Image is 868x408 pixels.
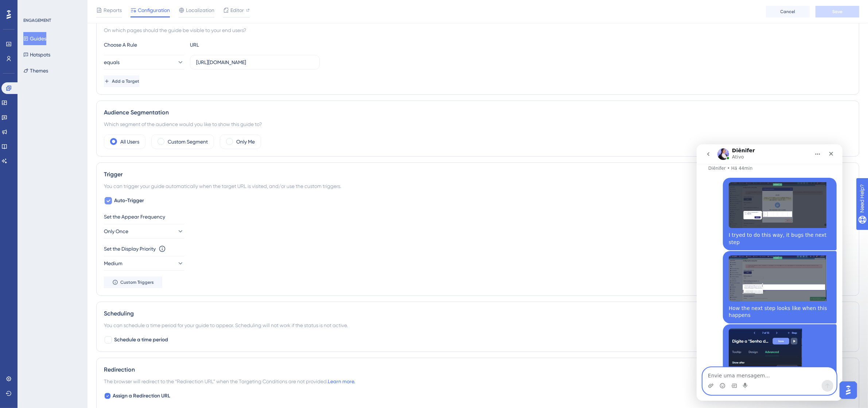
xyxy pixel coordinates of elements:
button: Seletor de emoji [23,239,29,244]
a: Learn more. [328,378,355,384]
div: ENGAGEMENT [23,17,51,23]
span: Custom Triggers [120,279,154,285]
div: Redirection [104,365,852,374]
div: Bruno diz… [6,180,140,360]
div: Which segment of the audience would you like to show this guide to? [104,120,852,129]
span: Add a Target [112,78,139,84]
button: equals [104,55,184,70]
div: Set the Display Priority [104,244,156,253]
button: Guides [23,32,46,45]
label: All Users [120,137,139,146]
span: Editor [230,6,244,15]
button: Themes [23,64,48,77]
span: Medium [104,259,122,268]
iframe: UserGuiding AI Assistant Launcher [837,379,859,401]
div: Scheduling [104,309,852,318]
span: Only Once [104,227,128,236]
button: Only Once [104,224,184,239]
span: Auto-Trigger [114,196,144,205]
div: You can trigger your guide automatically when the target URL is visited, and/or use the custom tr... [104,182,852,191]
button: Start recording [46,239,52,244]
span: Save [832,9,842,15]
span: Schedule a time period [114,336,168,344]
span: The browser will redirect to the “Redirection URL” when the Targeting Conditions are not provided. [104,377,355,386]
div: URL [190,40,270,49]
span: Cancel [781,9,795,15]
div: You can schedule a time period for your guide to appear. Scheduling will not work if the status i... [104,321,852,330]
iframe: Intercom live chat [697,144,842,401]
input: yourwebsite.com/path [196,58,314,66]
button: Cancel [766,6,810,17]
label: Only Me [236,137,255,146]
span: Need Help? [17,2,46,11]
button: Custom Triggers [104,276,162,288]
span: Localization [186,6,214,15]
button: Carregar anexo [11,239,17,244]
button: Enviar mensagem… [125,236,137,247]
div: Set the Appear Frequency [104,212,852,221]
button: Medium [104,256,184,271]
textarea: Envie uma mensagem... [6,223,140,236]
button: Seletor de Gif [35,239,40,244]
div: Trigger [104,170,852,179]
div: On which pages should the guide be visible to your end users? [104,26,852,35]
div: Choose A Rule [104,40,184,49]
span: equals [104,58,120,67]
span: Assign a Redirection URL [113,392,170,400]
span: Configuration [138,6,170,15]
button: Add a Target [104,75,139,87]
div: Audience Segmentation [104,108,852,117]
label: Custom Segment [168,137,208,146]
button: Hotspots [23,48,50,61]
span: Reports [104,6,122,15]
button: Save [816,6,859,17]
